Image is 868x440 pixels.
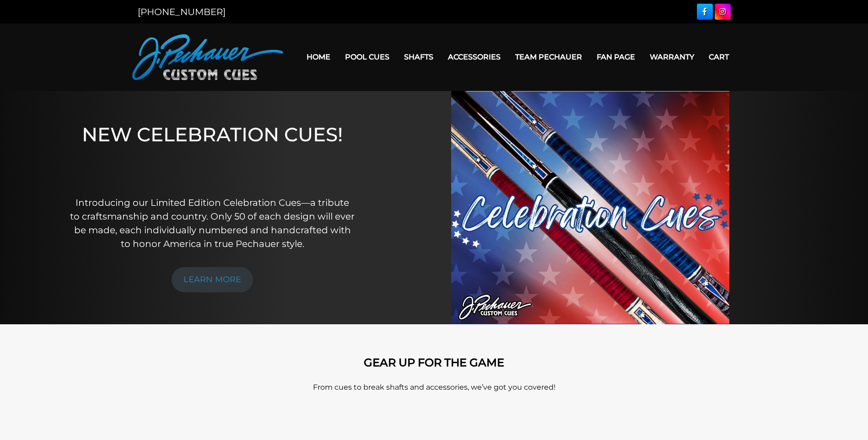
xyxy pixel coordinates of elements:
[70,123,355,183] h1: NEW CELEBRATION CUES!
[172,267,253,292] a: LEARN MORE
[70,196,355,251] p: Introducing our Limited Edition Celebration Cues—a tribute to craftsmanship and country. Only 50 ...
[338,45,397,69] a: Pool Cues
[441,45,508,69] a: Accessories
[701,45,736,69] a: Cart
[642,45,701,69] a: Warranty
[589,45,642,69] a: Fan Page
[173,382,695,393] p: From cues to break shafts and accessories, we’ve got you covered!
[508,45,589,69] a: Team Pechauer
[138,6,226,17] a: [PHONE_NUMBER]
[299,45,338,69] a: Home
[132,34,283,80] img: Pechauer Custom Cues
[397,45,441,69] a: Shafts
[364,356,504,369] strong: GEAR UP FOR THE GAME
